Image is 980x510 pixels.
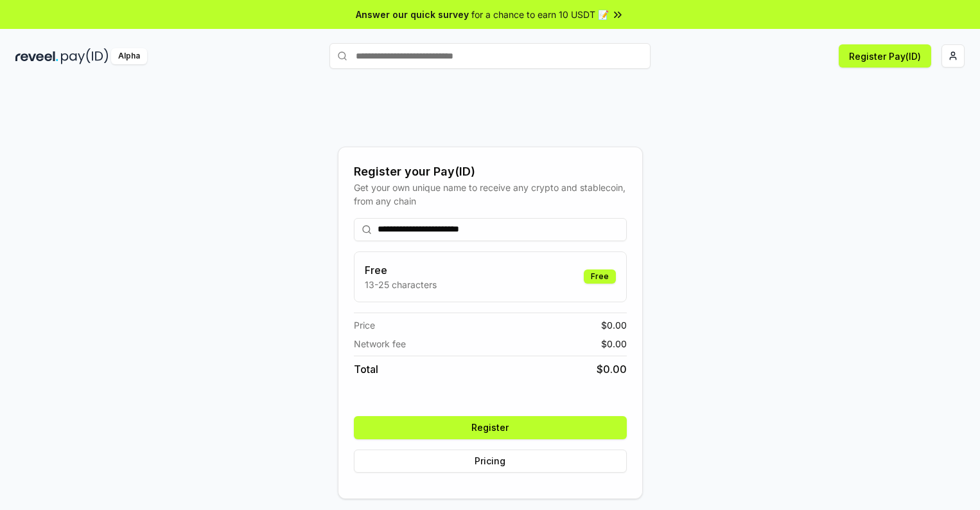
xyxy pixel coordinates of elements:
[111,48,147,64] div: Alpha
[365,278,437,291] p: 13-25 characters
[354,181,627,208] div: Get your own unique name to receive any crypto and stablecoin, from any chain
[61,48,109,64] img: pay_id
[354,450,627,473] button: Pricing
[839,44,931,68] button: Register Pay(ID)
[354,416,627,439] button: Register
[601,337,627,351] span: $ 0.00
[471,8,609,21] span: for a chance to earn 10 USDT 📝
[354,337,406,351] span: Network fee
[15,48,58,64] img: reveel_dark
[354,163,627,181] div: Register your Pay(ID)
[601,318,627,332] span: $ 0.00
[584,269,616,284] div: Free
[354,318,375,332] span: Price
[597,361,627,377] span: $ 0.00
[354,361,378,377] span: Total
[365,262,437,278] h3: Free
[356,8,469,21] span: Answer our quick survey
